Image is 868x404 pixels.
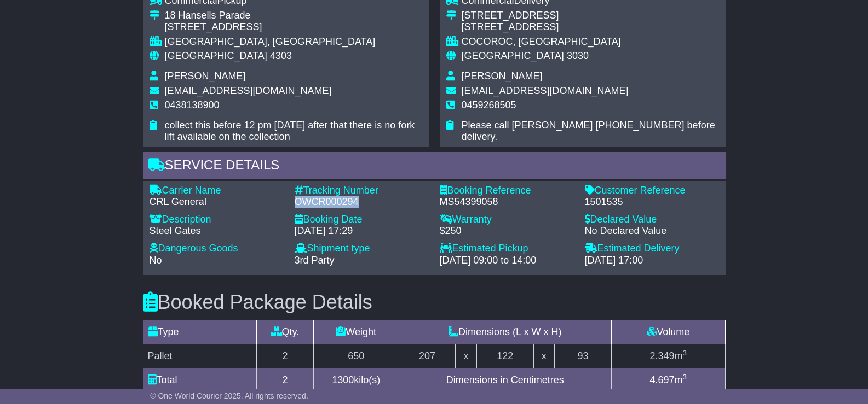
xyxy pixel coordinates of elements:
[611,368,725,392] td: m
[150,391,308,400] span: © One World Courier 2025. All rights reserved.
[440,243,574,255] div: Estimated Pickup
[555,344,612,368] td: 93
[462,50,564,61] span: [GEOGRAPHIC_DATA]
[585,214,719,226] div: Declared Value
[165,10,422,22] div: 18 Hansells Parade
[143,291,726,313] h3: Booked Package Details
[649,350,674,361] span: 2.349
[440,225,574,237] div: $250
[440,196,574,208] div: MS54399058
[476,344,533,368] td: 122
[682,373,687,381] sup: 3
[165,36,422,48] div: [GEOGRAPHIC_DATA], [GEOGRAPHIC_DATA]
[462,120,715,143] span: Please call [PERSON_NAME] [PHONE_NUMBER] before delivery.
[270,50,292,61] span: 4303
[313,320,399,344] td: Weight
[165,21,422,33] div: [STREET_ADDRESS]
[150,225,284,237] div: Steel Gates
[462,10,719,22] div: [STREET_ADDRESS]
[440,255,574,267] div: [DATE] 09:00 to 14:00
[585,243,719,255] div: Estimated Delivery
[399,320,611,344] td: Dimensions (L x W x H)
[150,185,284,197] div: Carrier Name
[295,225,429,237] div: [DATE] 17:29
[585,185,719,197] div: Customer Reference
[332,374,354,385] span: 1300
[313,368,399,392] td: kilo(s)
[165,50,267,61] span: [GEOGRAPHIC_DATA]
[143,152,726,181] div: Service Details
[462,71,543,81] span: [PERSON_NAME]
[295,185,429,197] div: Tracking Number
[143,320,257,344] td: Type
[440,214,574,226] div: Warranty
[533,344,555,368] td: x
[585,255,719,267] div: [DATE] 17:00
[585,225,719,237] div: No Declared Value
[150,243,284,255] div: Dangerous Goods
[456,344,477,368] td: x
[399,368,611,392] td: Dimensions in Centimetres
[682,349,687,357] sup: 3
[257,344,314,368] td: 2
[150,214,284,226] div: Description
[649,374,674,385] span: 4.697
[295,196,429,208] div: OWCR000294
[399,344,456,368] td: 207
[143,368,257,392] td: Total
[611,344,725,368] td: m
[257,320,314,344] td: Qty.
[462,21,719,33] div: [STREET_ADDRESS]
[165,71,246,81] span: [PERSON_NAME]
[150,255,162,266] span: No
[165,99,220,110] span: 0438138900
[440,185,574,197] div: Booking Reference
[295,255,335,266] span: 3rd Party
[611,320,725,344] td: Volume
[150,196,284,208] div: CRL General
[585,196,719,208] div: 1501535
[165,120,415,143] span: collect this before 12 pm [DATE] after that there is no fork lift available on the collection
[257,368,314,392] td: 2
[313,344,399,368] td: 650
[295,214,429,226] div: Booking Date
[462,99,516,110] span: 0459268505
[567,50,589,61] span: 3030
[462,85,629,96] span: [EMAIL_ADDRESS][DOMAIN_NAME]
[143,344,257,368] td: Pallet
[295,243,429,255] div: Shipment type
[165,85,332,96] span: [EMAIL_ADDRESS][DOMAIN_NAME]
[462,36,719,48] div: COCOROC, [GEOGRAPHIC_DATA]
